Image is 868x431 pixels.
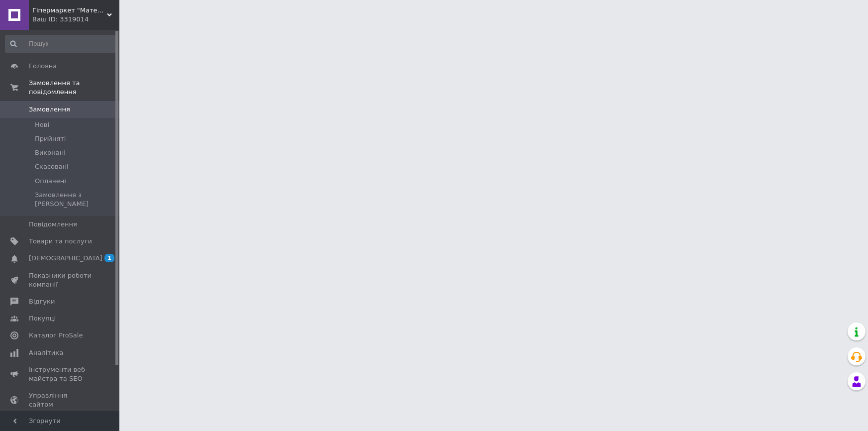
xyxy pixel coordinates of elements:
span: Каталог ProSale [29,331,83,340]
span: Прийняті [35,134,66,143]
span: Покупці [29,314,56,323]
span: Виконані [35,148,66,157]
div: Ваш ID: 3319014 [32,15,119,24]
span: Інструменти веб-майстра та SEO [29,365,92,383]
span: Оплачені [35,177,66,186]
span: 1 [104,254,114,262]
span: Аналітика [29,348,63,357]
span: Повідомлення [29,220,77,229]
span: [DEMOGRAPHIC_DATA] [29,254,102,263]
span: Замовлення з [PERSON_NAME] [35,191,116,209]
span: Відгуки [29,297,55,306]
span: Показники роботи компанії [29,271,92,289]
input: Пошук [5,35,117,53]
span: Скасовані [35,162,69,171]
span: Замовлення [29,105,70,114]
span: Управління сайтом [29,391,92,409]
span: Товари та послуги [29,237,92,246]
span: Гіпермаркет "Материк" [32,6,107,15]
span: Нові [35,120,49,129]
span: Замовлення та повідомлення [29,79,119,97]
span: Головна [29,62,57,71]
